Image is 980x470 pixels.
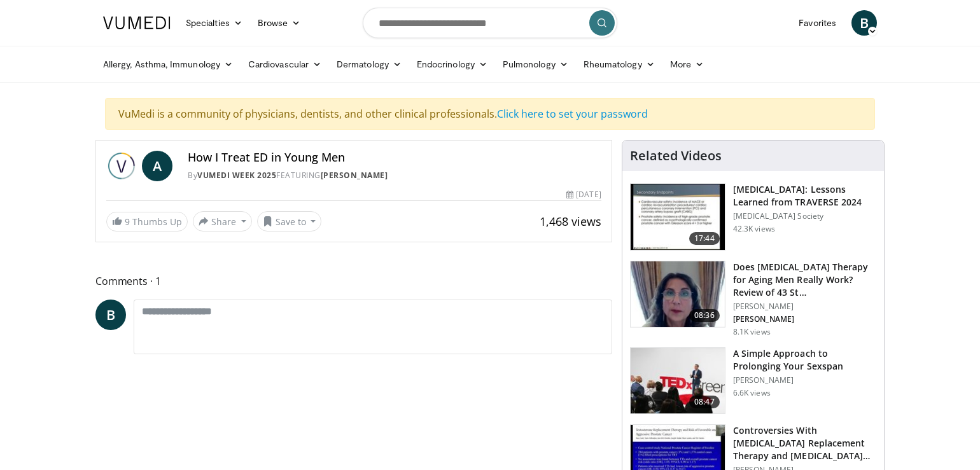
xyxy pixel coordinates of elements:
[733,347,876,373] h3: A Simple Approach to Prolonging Your Sexspan
[495,52,576,77] a: Pulmonology
[409,52,495,77] a: Endocrinology
[733,224,775,234] p: 42.3K views
[197,170,276,181] a: Vumedi Week 2025
[106,151,137,181] img: Vumedi Week 2025
[689,309,720,322] span: 08:36
[733,327,771,337] p: 8.1K views
[103,17,171,29] img: VuMedi Logo
[321,170,388,181] a: [PERSON_NAME]
[540,214,601,229] span: 1,468 views
[733,301,876,312] p: [PERSON_NAME]
[363,8,617,38] input: Search topics, interventions
[631,261,725,328] img: 4d4bce34-7cbb-4531-8d0c-5308a71d9d6c.150x105_q85_crop-smart_upscale.jpg
[95,273,612,289] span: Comments 1
[188,151,601,165] h4: How I Treat ED in Young Men
[257,211,322,232] button: Save to
[329,52,409,77] a: Dermatology
[497,107,648,121] a: Click here to set your password
[630,183,876,251] a: 17:44 [MEDICAL_DATA]: Lessons Learned from TRAVERSE 2024 [MEDICAL_DATA] Society 42.3K views
[630,148,722,163] h4: Related Videos
[142,151,172,181] a: A
[178,10,250,36] a: Specialties
[689,396,720,408] span: 08:47
[662,52,711,77] a: More
[95,52,241,77] a: Allergy, Asthma, Immunology
[631,184,725,250] img: 1317c62a-2f0d-4360-bee0-b1bff80fed3c.150x105_q85_crop-smart_upscale.jpg
[733,424,876,462] h3: Controversies With [MEDICAL_DATA] Replacement Therapy and [MEDICAL_DATA] Can…
[733,183,876,209] h3: [MEDICAL_DATA]: Lessons Learned from TRAVERSE 2024
[630,261,876,337] a: 08:36 Does [MEDICAL_DATA] Therapy for Aging Men Really Work? Review of 43 St… [PERSON_NAME] [PERS...
[851,10,877,36] a: B
[241,52,329,77] a: Cardiovascular
[95,300,126,330] a: B
[733,375,876,385] p: [PERSON_NAME]
[733,261,876,299] h3: Does [MEDICAL_DATA] Therapy for Aging Men Really Work? Review of 43 St…
[733,314,876,324] p: [PERSON_NAME]
[631,348,725,414] img: c4bd4661-e278-4c34-863c-57c104f39734.150x105_q85_crop-smart_upscale.jpg
[105,98,875,130] div: VuMedi is a community of physicians, dentists, and other clinical professionals.
[566,189,601,200] div: [DATE]
[106,212,188,232] a: 9 Thumbs Up
[630,347,876,415] a: 08:47 A Simple Approach to Prolonging Your Sexspan [PERSON_NAME] 6.6K views
[576,52,662,77] a: Rheumatology
[125,216,130,228] span: 9
[689,232,720,245] span: 17:44
[250,10,309,36] a: Browse
[733,211,876,221] p: [MEDICAL_DATA] Society
[791,10,844,36] a: Favorites
[193,211,252,232] button: Share
[733,388,771,398] p: 6.6K views
[188,170,601,181] div: By FEATURING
